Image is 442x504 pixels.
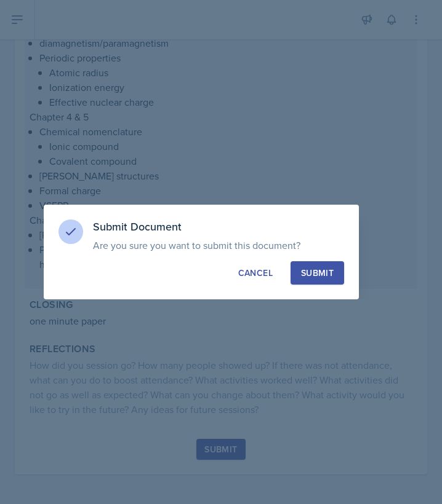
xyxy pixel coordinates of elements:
div: Cancel [238,267,273,279]
div: Submit [301,267,334,279]
button: Submit [291,261,344,285]
h3: Submit Document [93,219,344,234]
p: Are you sure you want to submit this document? [93,239,344,251]
button: Cancel [228,261,283,285]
